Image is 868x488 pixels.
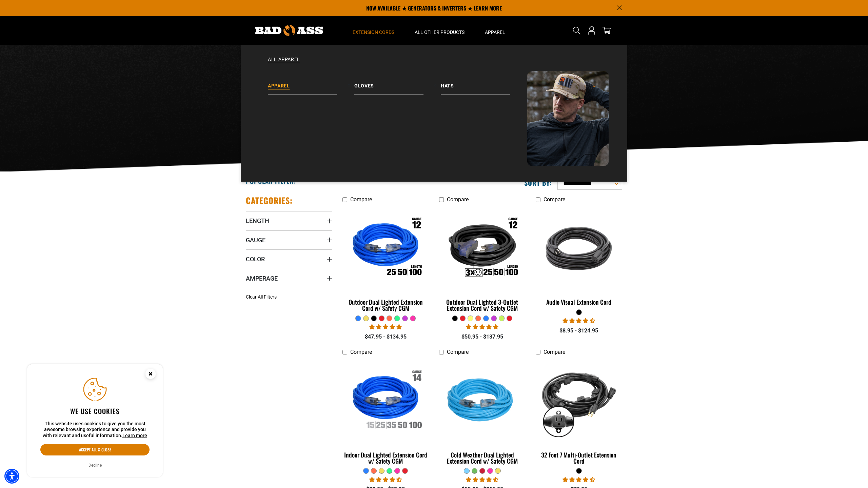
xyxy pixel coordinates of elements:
[536,209,622,287] img: black
[40,444,150,455] button: Accept all & close
[40,421,150,439] p: This website uses cookies to give you the most awesome browsing experience and provide you with r...
[601,26,612,35] a: cart
[246,236,265,244] span: Gauge
[342,206,429,315] a: Outdoor Dual Lighted Extension Cord w/ Safety CGM Outdoor Dual Lighted Extension Cord w/ Safety CGM
[536,299,622,305] div: Audio Visual Extension Cord
[475,16,515,45] summary: Apparel
[27,364,163,477] aside: Cookie Consent
[353,29,394,35] span: Extension Cords
[255,25,323,36] img: Bad Ass Extension Cords
[86,462,104,469] button: Decline
[350,196,372,203] span: Compare
[369,324,402,330] span: 4.81 stars
[342,359,429,468] a: Indoor Dual Lighted Extension Cord w/ Safety CGM Indoor Dual Lighted Extension Cord w/ Safety CGM
[40,407,150,415] h2: We use cookies
[439,333,526,341] div: $50.95 - $137.95
[354,71,441,95] a: Gloves
[343,209,429,287] img: Outdoor Dual Lighted Extension Cord w/ Safety CGM
[441,71,527,95] a: Hats
[447,196,469,203] span: Compare
[563,318,595,324] span: 4.70 stars
[466,324,498,330] span: 4.80 stars
[439,359,526,468] a: Light Blue Cold Weather Dual Lighted Extension Cord w/ Safety CGM
[246,249,332,268] summary: Color
[536,452,622,464] div: 32 Foot 7 Multi-Outlet Extension Cord
[524,178,552,187] label: Sort by:
[439,209,525,287] img: Outdoor Dual Lighted 3-Outlet Extension Cord w/ Safety CGM
[246,294,277,300] span: Clear All Filters
[586,16,597,45] a: Open this option
[246,274,278,282] span: Amperage
[246,195,293,206] h2: Categories:
[342,299,429,311] div: Outdoor Dual Lighted Extension Cord w/ Safety CGM
[246,230,332,249] summary: Gauge
[439,206,526,315] a: Outdoor Dual Lighted 3-Outlet Extension Cord w/ Safety CGM Outdoor Dual Lighted 3-Outlet Extensio...
[246,211,332,230] summary: Length
[439,299,526,311] div: Outdoor Dual Lighted 3-Outlet Extension Cord w/ Safety CGM
[369,476,402,483] span: 4.40 stars
[350,349,372,355] span: Compare
[342,452,429,464] div: Indoor Dual Lighted Extension Cord w/ Safety CGM
[343,362,429,440] img: Indoor Dual Lighted Extension Cord w/ Safety CGM
[536,359,622,468] a: black 32 Foot 7 Multi-Outlet Extension Cord
[544,196,565,203] span: Compare
[536,206,622,309] a: black Audio Visual Extension Cord
[246,177,296,185] h2: Popular Filter:
[246,293,279,301] a: Clear All Filters
[405,16,475,45] summary: All Other Products
[246,255,265,263] span: Color
[447,349,469,355] span: Compare
[544,349,565,355] span: Compare
[563,476,595,483] span: 4.68 stars
[342,16,405,45] summary: Extension Cords
[138,364,163,385] button: Close this option
[536,327,622,335] div: $8.95 - $124.95
[439,452,526,464] div: Cold Weather Dual Lighted Extension Cord w/ Safety CGM
[246,217,269,225] span: Length
[4,469,19,484] div: Accessibility Menu
[246,269,332,288] summary: Amperage
[466,476,498,483] span: 4.62 stars
[439,362,525,440] img: Light Blue
[527,71,609,166] img: Bad Ass Extension Cords
[268,71,354,95] a: Apparel
[342,333,429,341] div: $47.95 - $134.95
[485,29,505,35] span: Apparel
[415,29,465,35] span: All Other Products
[571,25,582,36] summary: Search
[254,56,614,71] a: All Apparel
[536,362,622,440] img: black
[122,433,147,438] a: This website uses cookies to give you the most awesome browsing experience and provide you with r...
